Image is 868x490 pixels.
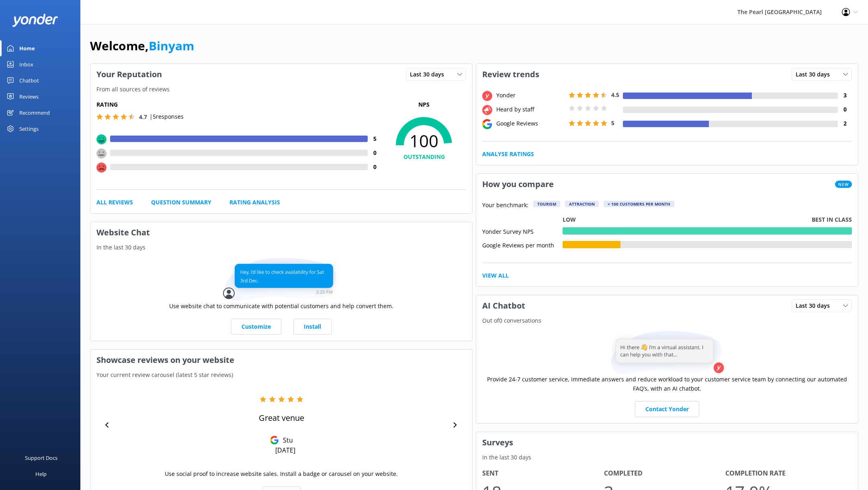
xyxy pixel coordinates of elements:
[149,112,184,121] p: | 5 responses
[19,105,50,121] div: Recommend
[476,453,858,462] p: In the last 30 days
[838,119,852,128] h4: 2
[410,70,449,79] span: Last 30 days
[19,121,39,137] div: Settings
[476,432,858,453] h3: Surveys
[149,37,194,54] a: Binyam
[482,150,534,159] a: Analyse Ratings
[90,243,472,252] p: In the last 30 days
[611,91,619,99] span: 4.5
[90,222,472,243] h3: Website Chat
[382,100,466,109] p: NPS
[609,331,725,375] img: assistant...
[368,134,382,143] h4: 5
[19,89,39,105] div: Reviews
[533,201,560,207] div: Tourism
[476,64,545,85] h3: Review trends
[482,227,563,235] div: Yonder Survey NPS
[223,258,340,302] img: conversation...
[382,152,466,161] h4: OUTSTANDING
[90,371,472,379] p: Your current review carousel (latest 5 star reviews)
[90,64,168,85] h3: Your Reputation
[476,295,531,316] h3: AI Chatbot
[96,198,133,207] a: All Reviews
[565,201,599,207] div: Attraction
[838,105,852,114] h4: 0
[604,468,726,479] h4: Completed
[90,36,194,56] h1: Welcome,
[494,105,567,114] div: Heard by staff
[476,174,560,195] h3: How you compare
[604,201,674,207] div: < 100 customers per month
[19,56,33,72] div: Inbox
[96,100,382,109] h5: Rating
[796,301,835,310] span: Last 30 days
[19,72,39,89] div: Chatbot
[279,436,293,445] p: Stu
[494,119,567,128] div: Google Reviews
[796,70,835,79] span: Last 30 days
[259,412,304,424] p: Great venue
[151,198,211,207] a: Question Summary
[368,163,382,171] h4: 0
[165,469,398,478] p: Use social proof to increase website sales. Install a badge or carousel on your website.
[25,450,57,466] div: Support Docs
[838,91,852,100] h4: 3
[635,401,699,417] a: Contact Yonder
[725,468,847,479] h4: Completion Rate
[835,181,852,188] span: New
[231,319,281,335] a: Customize
[476,316,858,325] p: Out of 0 conversations
[90,350,472,371] h3: Showcase reviews on your website
[482,201,528,210] p: Your benchmark:
[482,468,604,479] h4: Sent
[270,436,279,445] img: Google Reviews
[229,198,280,207] a: Rating Analysis
[293,319,332,335] a: Install
[12,14,58,27] img: yonder-white-logo.png
[382,131,466,151] span: 100
[611,119,614,127] span: 5
[812,215,852,224] p: Best in class
[35,466,47,482] div: Help
[90,85,472,94] p: From all sources of reviews
[494,91,567,100] div: Yonder
[368,148,382,157] h4: 0
[169,302,393,311] p: Use website chat to communicate with potential customers and help convert them.
[563,215,576,224] p: Low
[482,375,852,393] p: Provide 24-7 customer service, immediate answers and reduce workload to your customer service tea...
[482,241,563,248] div: Google Reviews per month
[275,446,295,455] p: [DATE]
[482,271,509,280] a: View All
[19,40,35,56] div: Home
[139,113,147,121] span: 4.7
